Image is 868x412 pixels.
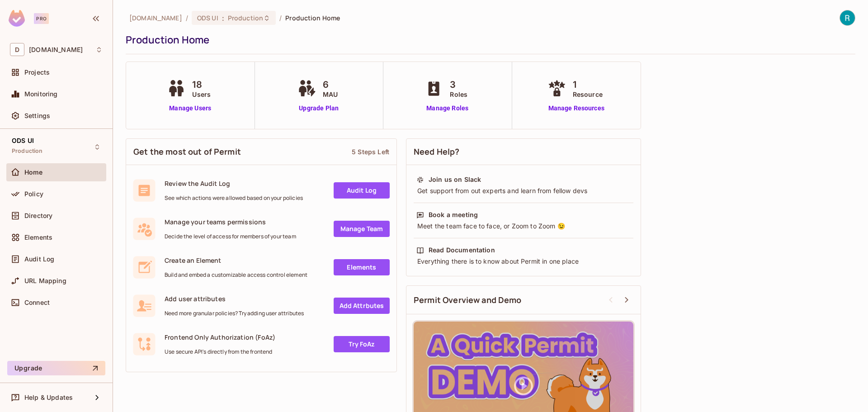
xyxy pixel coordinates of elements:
span: Help & Updates [24,394,73,401]
span: URL Mapping [24,277,66,284]
span: Build and embed a customizable access control element [165,271,307,279]
div: Production Home [126,33,851,47]
li: / [279,14,282,22]
img: ROBERTO MACOTELA TALAMANTES [840,10,855,25]
span: 6 [323,78,338,91]
span: Production [12,147,43,155]
span: Decide the level of access for members of your team [165,233,296,240]
span: Get the most out of Permit [133,146,241,157]
div: Book a meeting [429,210,478,219]
span: Users [192,90,211,99]
span: 18 [192,78,211,91]
span: Manage your teams permissions [165,218,296,226]
span: 3 [450,78,467,91]
img: SReyMgAAAABJRU5ErkJggg== [9,10,25,27]
span: : [222,14,225,22]
span: D [10,43,24,56]
div: Everything there is to know about Permit in one place [416,257,631,266]
span: Frontend Only Authorization (FoAz) [165,333,275,341]
a: Audit Log [334,182,390,199]
span: Need more granular policies? Try adding user attributes [165,310,304,317]
span: Elements [24,234,52,241]
span: Policy [24,190,43,198]
span: Monitoring [24,90,58,98]
span: Workspace: deacero.com [29,46,83,53]
span: Review the Audit Log [165,179,303,188]
a: Manage Roles [423,104,472,113]
span: Home [24,169,43,176]
span: ODS UI [12,137,34,144]
span: Create an Element [165,256,307,265]
div: Join us on Slack [429,175,481,184]
span: Add user attributes [165,294,304,303]
span: Permit Overview and Demo [414,294,522,306]
span: Production [228,14,263,22]
span: Resource [573,90,603,99]
span: Roles [450,90,467,99]
a: Add Attrbutes [334,298,390,314]
div: Pro [34,13,49,24]
span: Need Help? [414,146,460,157]
span: See which actions were allowed based on your policies [165,194,303,202]
a: Try FoAz [334,336,390,352]
a: Upgrade Plan [296,104,342,113]
span: MAU [323,90,338,99]
span: Directory [24,212,52,219]
span: Production Home [285,14,340,22]
button: Upgrade [7,361,105,375]
span: Audit Log [24,256,54,263]
a: Elements [334,259,390,275]
span: Connect [24,299,50,306]
span: the active workspace [129,14,182,22]
div: Get support from out experts and learn from fellow devs [416,186,631,195]
div: Meet the team face to face, or Zoom to Zoom 😉 [416,222,631,231]
div: 5 Steps Left [352,147,389,156]
li: / [186,14,188,22]
div: Read Documentation [429,246,495,255]
a: Manage Users [165,104,215,113]
a: Manage Resources [546,104,607,113]
span: 1 [573,78,603,91]
a: Manage Team [334,221,390,237]
span: Use secure API's directly from the frontend [165,348,275,355]
span: Settings [24,112,50,119]
span: ODS UI [197,14,218,22]
span: Projects [24,69,50,76]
